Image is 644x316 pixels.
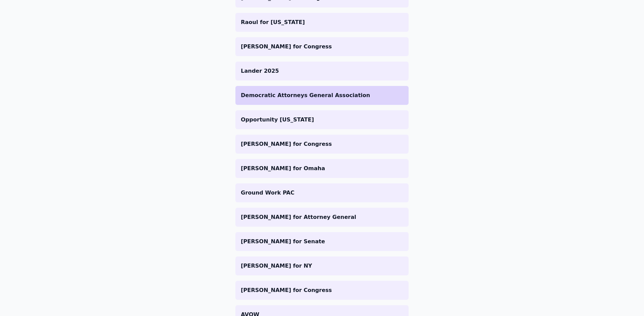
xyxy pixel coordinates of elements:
[235,232,409,251] a: [PERSON_NAME] for Senate
[235,37,409,56] a: [PERSON_NAME] for Congress
[241,213,403,221] p: [PERSON_NAME] for Attorney General
[241,18,403,26] p: Raoul for [US_STATE]
[241,91,403,99] p: Democratic Attorneys General Association
[235,62,409,81] a: Lander 2025
[241,238,403,246] p: [PERSON_NAME] for Senate
[241,140,403,148] p: [PERSON_NAME] for Congress
[241,189,403,197] p: Ground Work PAC
[235,86,409,105] a: Democratic Attorneys General Association
[241,262,403,270] p: [PERSON_NAME] for NY
[235,208,409,227] a: [PERSON_NAME] for Attorney General
[241,286,403,294] p: [PERSON_NAME] for Congress
[235,13,409,32] a: Raoul for [US_STATE]
[241,43,403,51] p: [PERSON_NAME] for Congress
[235,256,409,275] a: [PERSON_NAME] for NY
[235,110,409,129] a: Opportunity [US_STATE]
[235,135,409,154] a: [PERSON_NAME] for Congress
[241,116,403,124] p: Opportunity [US_STATE]
[235,183,409,202] a: Ground Work PAC
[235,159,409,178] a: [PERSON_NAME] for Omaha
[241,164,403,173] p: [PERSON_NAME] for Omaha
[235,281,409,300] a: [PERSON_NAME] for Congress
[241,67,403,75] p: Lander 2025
